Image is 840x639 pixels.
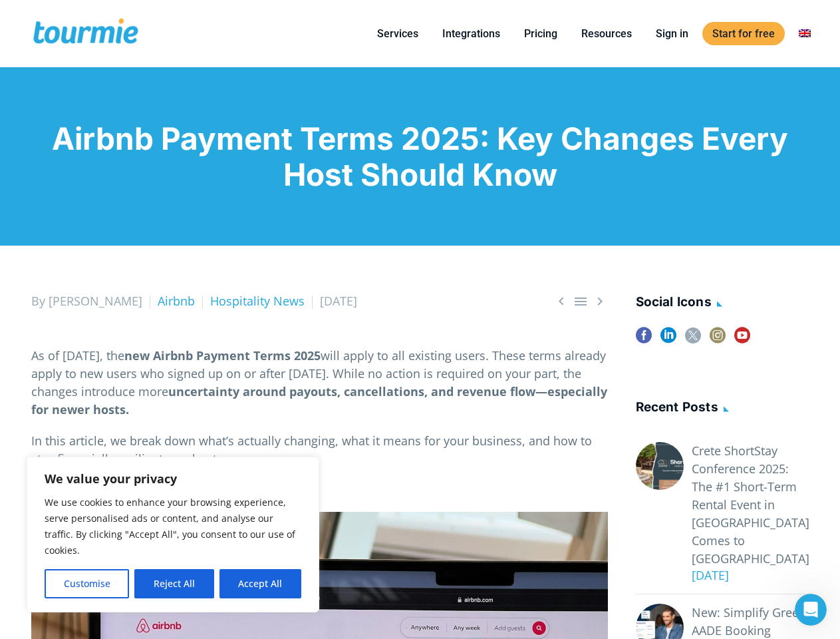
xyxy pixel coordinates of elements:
[31,293,142,309] span: By [PERSON_NAME]
[646,25,698,42] a: Sign in
[432,25,510,42] a: Integrations
[685,327,701,352] a: twitter
[592,293,608,310] a: 
[210,293,305,309] a: Hospitality News
[219,569,301,598] button: Accept All
[31,383,607,417] strong: uncertainty around payouts, cancellations, and revenue flow—especially for newer hosts.
[660,327,676,352] a: linkedin
[702,22,785,45] a: Start for free
[710,327,726,352] a: instagram
[592,293,608,310] span: Next post
[636,292,809,314] h4: social icons
[31,347,608,419] p: As of [DATE], the will apply to all existing users. These terms already apply to new users who si...
[31,432,608,468] p: In this article, we break down what’s actually changing, what it means for your business, and how...
[553,293,569,310] a: 
[320,293,357,309] span: [DATE]
[573,293,589,310] a: 
[734,327,750,352] a: youtube
[692,442,809,568] a: Crete ShortStay Conference 2025: The #1 Short-Term Rental Event in [GEOGRAPHIC_DATA] Comes to [GE...
[571,25,642,42] a: Resources
[158,293,195,309] a: Airbnb
[684,566,809,584] div: [DATE]
[553,293,569,310] span: Previous post
[636,397,809,419] h4: Recent posts
[45,569,129,598] button: Customise
[31,120,809,192] h1: Airbnb Payment Terms 2025: Key Changes Every Host Should Know
[124,347,321,363] strong: new Airbnb Payment Terms 2025
[45,471,301,487] p: We value your privacy
[636,327,652,352] a: facebook
[367,25,428,42] a: Services
[514,25,567,42] a: Pricing
[795,594,827,626] iframe: Intercom live chat
[134,569,213,598] button: Reject All
[45,495,301,558] p: We use cookies to enhance your browsing experience, serve personalised ads or content, and analys...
